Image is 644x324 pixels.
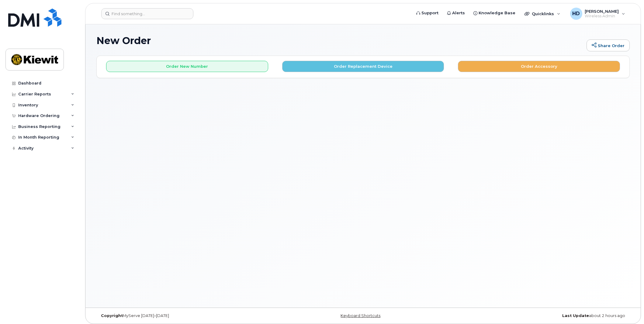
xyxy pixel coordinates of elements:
[341,313,380,318] a: Keyboard Shortcuts
[587,40,630,52] a: Share Order
[101,313,123,318] strong: Copyright
[106,61,268,72] button: Order New Number
[452,313,630,318] div: about 2 hours ago
[96,313,274,318] div: MyServe [DATE]–[DATE]
[458,61,620,72] button: Order Accessory
[282,61,444,72] button: Order Replacement Device
[96,35,583,46] h1: New Order
[562,313,589,318] strong: Last Update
